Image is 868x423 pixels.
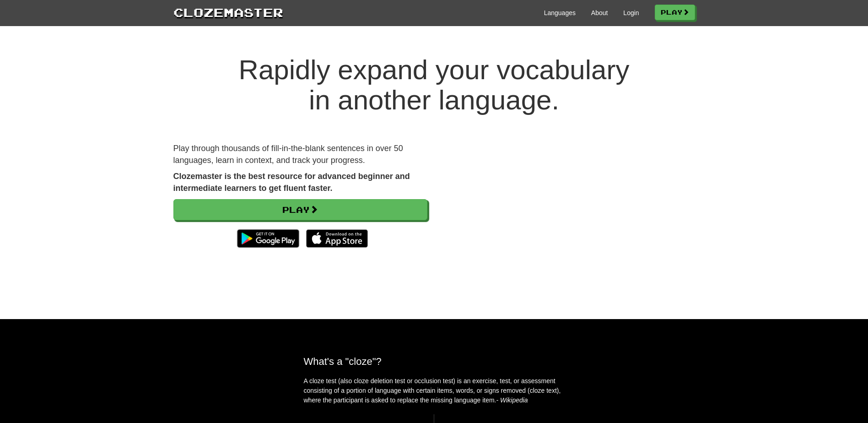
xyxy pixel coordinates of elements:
img: Get it on Google Play [232,225,303,252]
a: Clozemaster [173,4,283,21]
p: Play through thousands of fill-in-the-blank sentences in over 50 languages, learn in context, and... [173,143,427,166]
strong: Clozemaster is the best resource for advanced beginner and intermediate learners to get fluent fa... [173,172,410,193]
a: Play [173,199,427,220]
a: Play [655,5,695,20]
p: A cloze test (also cloze deletion test or occlusion test) is an exercise, test, or assessment con... [304,376,565,405]
a: Languages [544,8,576,17]
a: Login [623,8,639,17]
a: About [591,8,608,17]
em: - Wikipedia [496,396,528,404]
h2: What's a "cloze"? [304,356,565,367]
img: Download_on_the_App_Store_Badge_US-UK_135x40-25178aeef6eb6b83b96f5f2d004eda3bffbb37122de64afbaef7... [306,229,368,248]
